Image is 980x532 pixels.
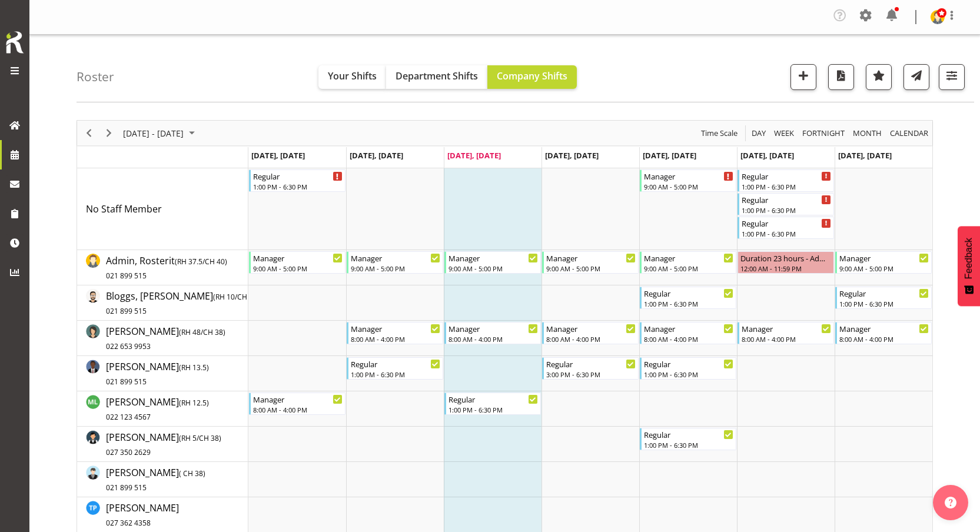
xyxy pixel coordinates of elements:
div: Regular [546,358,636,370]
span: Day [750,126,767,141]
div: Regular [839,287,929,299]
button: Company Shifts [487,65,577,89]
span: 021 899 515 [106,483,147,493]
div: Manager [742,322,831,334]
div: Admin, Rosterit"s event - Manager Begin From Monday, August 25, 2025 at 9:00:00 AM GMT+12:00 Ends... [249,251,346,274]
div: No Staff Member"s event - Regular Begin From Monday, August 25, 2025 at 1:00:00 PM GMT+12:00 Ends... [249,169,346,192]
div: No Staff Member"s event - Regular Begin From Saturday, August 30, 2025 at 1:00:00 PM GMT+12:00 En... [738,217,834,239]
div: Manager [449,252,538,264]
div: Admin, Rosterit"s event - Manager Begin From Thursday, August 28, 2025 at 9:00:00 AM GMT+12:00 En... [542,251,639,274]
h4: Roster [77,70,114,84]
div: 1:00 PM - 6:30 PM [644,440,733,450]
span: Time Scale [700,126,739,141]
div: Manager [546,322,636,334]
div: 1:00 PM - 6:30 PM [644,370,733,379]
a: [PERSON_NAME](RH 13.5)021 899 515 [106,360,209,388]
button: August 25 - 31, 2025 [121,126,200,141]
div: Manager [449,322,538,334]
span: [PERSON_NAME] [106,325,225,352]
div: Doe, Jane"s event - Manager Begin From Friday, August 29, 2025 at 8:00:00 AM GMT+12:00 Ends At Fr... [640,322,736,344]
div: Doe, Jane"s event - Manager Begin From Thursday, August 28, 2025 at 8:00:00 AM GMT+12:00 Ends At ... [542,322,639,344]
div: 9:00 AM - 5:00 PM [449,264,538,273]
div: 8:00 AM - 4:00 PM [742,334,831,344]
div: No Staff Member"s event - Regular Begin From Saturday, August 30, 2025 at 1:00:00 PM GMT+12:00 En... [738,193,834,215]
button: Department Shifts [386,65,487,89]
span: [PERSON_NAME] [106,431,221,458]
div: 1:00 PM - 6:30 PM [742,182,831,191]
div: Manager [644,322,733,334]
a: Bloggs, [PERSON_NAME](RH 10/CH 38)021 899 515 [106,289,260,317]
div: 8:00 AM - 4:00 PM [546,334,636,344]
div: Manager [839,252,929,264]
div: Admin, Rosterit"s event - Duration 23 hours - Admin, Rosterit Begin From Saturday, August 30, 202... [738,251,834,274]
div: Admin, Rosterit"s event - Manager Begin From Friday, August 29, 2025 at 9:00:00 AM GMT+12:00 Ends... [640,251,736,274]
div: Regular [742,194,831,205]
div: Manager [351,322,440,334]
div: 1:00 PM - 6:30 PM [351,370,440,379]
div: 1:00 PM - 6:30 PM [742,205,831,215]
div: Green, Fred"s event - Regular Begin From Thursday, August 28, 2025 at 3:00:00 PM GMT+12:00 Ends A... [542,357,639,380]
span: Bloggs, [PERSON_NAME] [106,290,260,317]
span: [PERSON_NAME] [106,501,179,528]
div: Admin, Rosterit"s event - Manager Begin From Tuesday, August 26, 2025 at 9:00:00 AM GMT+12:00 End... [347,251,443,274]
div: 9:00 AM - 5:00 PM [253,264,343,273]
button: Fortnight [800,126,847,141]
div: Manager [546,252,636,264]
span: [DATE], [DATE] [350,150,403,161]
span: 021 899 515 [106,306,147,316]
span: No Staff Member [86,202,162,215]
span: RH 13.5 [181,363,207,373]
div: Doe, Jane"s event - Manager Begin From Sunday, August 31, 2025 at 8:00:00 AM GMT+12:00 Ends At Su... [835,322,932,344]
button: Timeline Month [851,126,884,141]
button: Highlight an important date within the roster. [866,64,892,90]
span: RH 10/ [215,292,237,302]
a: [PERSON_NAME](RH 5/CH 38)027 350 2629 [106,430,221,458]
div: Admin, Rosterit"s event - Manager Begin From Wednesday, August 27, 2025 at 9:00:00 AM GMT+12:00 E... [444,251,541,274]
div: Manager [253,393,343,405]
div: Regular [644,287,733,299]
div: Manager [253,252,343,264]
span: ( CH 40) [175,257,227,267]
span: Fortnight [801,126,846,141]
div: 3:00 PM - 6:30 PM [546,370,636,379]
button: Month [888,126,931,141]
span: [DATE], [DATE] [545,150,599,161]
div: Doe, Jane"s event - Manager Begin From Saturday, August 30, 2025 at 8:00:00 AM GMT+12:00 Ends At ... [738,322,834,344]
div: Regular [644,428,733,440]
div: Regular [742,217,831,229]
a: [PERSON_NAME]027 362 4358 [106,501,179,529]
div: 1:00 PM - 6:30 PM [253,182,343,191]
div: Manager [644,252,733,264]
span: ( CH 38) [213,292,260,302]
div: Little, Mike"s event - Manager Begin From Monday, August 25, 2025 at 8:00:00 AM GMT+12:00 Ends At... [249,393,346,415]
div: Manager [351,252,440,264]
td: Doe, Jane resource [77,321,248,356]
td: No Staff Member resource [77,168,248,250]
img: Rosterit icon logo [3,29,26,55]
div: No Staff Member"s event - Manager Begin From Friday, August 29, 2025 at 9:00:00 AM GMT+12:00 Ends... [640,169,736,192]
div: Regular [644,358,733,370]
span: ( CH 38) [179,327,225,337]
td: Black, Ian resource [77,462,248,497]
span: [DATE], [DATE] [838,150,892,161]
button: Send a list of all shifts for the selected filtered period to all rostered employees. [903,64,929,90]
span: [DATE] - [DATE] [122,126,185,141]
span: [PERSON_NAME] [106,395,209,423]
div: 8:00 AM - 4:00 PM [644,334,733,344]
span: RH 5/ [181,433,199,443]
div: 9:00 AM - 5:00 PM [644,264,733,273]
button: Filter Shifts [939,64,965,90]
a: No Staff Member [86,202,162,216]
button: Add a new shift [790,64,816,90]
div: 12:00 AM - 11:59 PM [740,264,831,273]
span: calendar [889,126,929,141]
span: 021 899 515 [106,271,147,281]
td: Little, Mike resource [77,391,248,427]
div: Regular [449,393,538,405]
div: 9:00 AM - 5:00 PM [351,264,440,273]
span: RH 37.5/ [177,257,205,267]
div: Doe, Jane"s event - Manager Begin From Tuesday, August 26, 2025 at 8:00:00 AM GMT+12:00 Ends At T... [347,322,443,344]
span: Week [773,126,795,141]
a: Admin, Rosterit(RH 37.5/CH 40)021 899 515 [106,254,227,282]
span: 022 123 4567 [106,412,151,422]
